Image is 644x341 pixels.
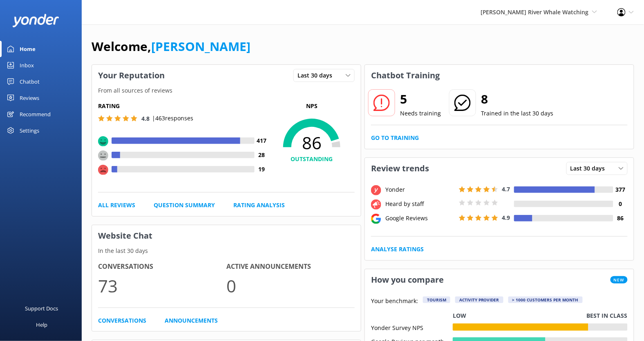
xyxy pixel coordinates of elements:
div: Settings [20,122,39,139]
div: > 1000 customers per month [508,297,583,303]
span: [PERSON_NAME] River Whale Watching [481,8,589,16]
div: Google Reviews [383,214,457,223]
div: Help [36,317,47,333]
span: New [610,276,628,283]
h2: 8 [481,89,554,109]
p: 0 [226,272,355,299]
div: Reviews [20,90,39,106]
h4: 28 [255,151,269,159]
p: Trained in the last 30 days [481,109,554,118]
span: Last 30 days [297,71,337,80]
h4: Active Announcements [226,261,355,272]
span: 4.7 [502,185,510,193]
h3: Your Reputation [92,65,171,86]
h4: 0 [613,199,628,208]
div: Chatbot [20,73,40,90]
h3: Chatbot Training [365,65,446,86]
h4: 19 [255,165,269,174]
p: Low [453,311,466,320]
p: | 463 responses [152,114,193,123]
h3: Review trends [365,158,435,179]
p: 73 [98,272,226,299]
a: Analyse Ratings [371,245,424,254]
a: [PERSON_NAME] [151,38,250,55]
div: Activity Provider [455,297,503,303]
span: Last 30 days [570,164,610,173]
img: yonder-white-logo.png [12,14,59,27]
h4: OUTSTANDING [269,155,355,164]
p: Best in class [587,311,628,320]
p: Your benchmark: [371,297,418,306]
div: Inbox [20,57,34,73]
a: Go to Training [371,133,419,142]
h3: How you compare [365,269,450,290]
p: Needs training [400,109,441,118]
div: Home [20,41,36,57]
span: 4.9 [502,214,510,221]
a: Conversations [98,316,146,325]
a: Announcements [165,316,218,325]
span: 86 [269,133,355,153]
h4: Conversations [98,261,226,272]
div: Support Docs [25,300,58,317]
div: Tourism [423,297,450,303]
p: NPS [269,102,355,111]
a: All Reviews [98,201,135,210]
h4: 86 [613,214,628,223]
div: Heard by staff [383,199,457,208]
h3: Website Chat [92,225,361,246]
p: From all sources of reviews [92,86,361,95]
a: Rating Analysis [233,201,285,210]
div: Yonder [383,185,457,194]
h4: 417 [255,136,269,145]
div: Recommend [20,106,51,122]
p: In the last 30 days [92,246,361,255]
h1: Welcome, [92,37,250,56]
span: 4.8 [141,115,150,122]
h2: 5 [400,89,441,109]
div: Yonder Survey NPS [371,323,453,331]
a: Question Summary [154,201,215,210]
h4: 377 [613,185,628,194]
h5: Rating [98,102,269,111]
